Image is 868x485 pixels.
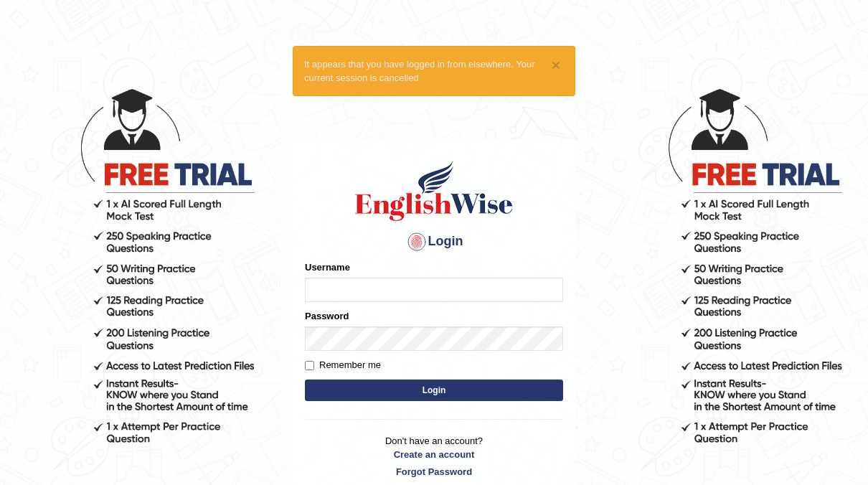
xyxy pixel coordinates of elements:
button: × [552,57,560,72]
a: Create an account [305,448,563,461]
input: Remember me [305,361,314,370]
a: Forgot Password [305,465,563,479]
h4: Login [305,230,563,253]
label: Remember me [305,358,381,372]
button: Login [305,380,563,401]
label: Password [305,309,349,323]
p: Don't have an account? [305,434,563,479]
label: Username [305,260,350,274]
img: Logo of English Wise sign in for intelligent practice with AI [352,159,516,223]
div: It appears that you have logged in from elsewhere. Your current session is cancelled [293,46,575,96]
